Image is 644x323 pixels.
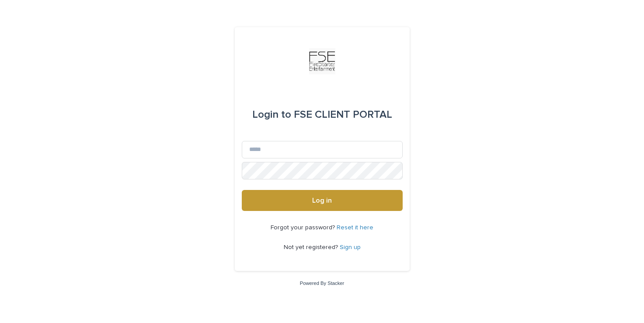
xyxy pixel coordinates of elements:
[340,244,361,250] a: Sign up
[252,102,392,127] div: FSE CLIENT PORTAL
[252,109,291,120] span: Login to
[337,225,373,231] a: Reset it here
[284,244,340,250] span: Not yet registered?
[309,48,335,74] img: Km9EesSdRbS9ajqhBzyo
[300,281,344,286] a: Powered By Stacker
[271,225,337,231] span: Forgot your password?
[242,190,403,211] button: Log in
[312,197,332,204] span: Log in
